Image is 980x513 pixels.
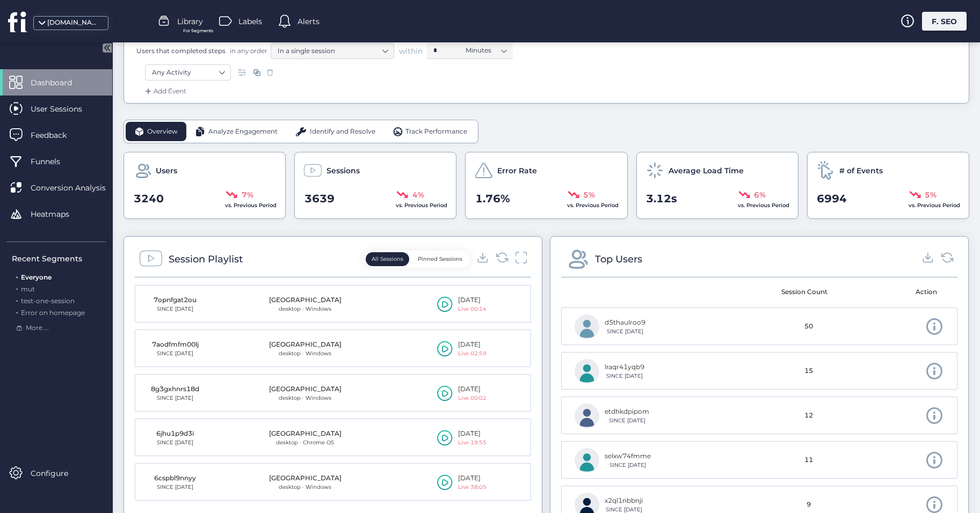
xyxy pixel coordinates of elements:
[156,165,177,177] span: Users
[21,309,85,317] span: Error on homepage
[458,384,487,394] div: [DATE]
[669,165,744,177] span: Average Load Time
[31,103,98,115] span: User Sessions
[269,340,342,350] div: [GEOGRAPHIC_DATA]
[853,277,950,307] mat-header-cell: Action
[148,394,202,402] div: SINCE [DATE]
[839,165,883,177] span: # of Events
[208,127,278,137] span: Analyze Engagement
[269,384,342,394] div: [GEOGRAPHIC_DATA]
[396,202,447,209] span: vs. Previous Period
[605,318,645,328] div: d5thaulroo9
[148,473,202,483] div: 6cspbl9nnyy
[595,252,642,267] div: Top Users
[148,384,202,394] div: 8g3gxhnrs18d
[16,283,18,293] span: .
[147,127,178,137] span: Overview
[804,455,813,465] span: 11
[646,190,677,207] span: 3.12s
[148,483,202,492] div: SINCE [DATE]
[152,64,224,80] nz-select-item: Any Activity
[458,483,487,492] div: Live 38:05
[605,461,651,470] div: SINCE [DATE]
[269,394,342,402] div: desktop · Windows
[458,438,487,447] div: Live 19:55
[605,416,649,425] div: SINCE [DATE]
[909,202,960,209] span: vs. Previous Period
[169,252,243,267] div: Session Playlist
[804,411,813,421] span: 12
[31,77,88,89] span: Dashboard
[458,429,487,439] div: [DATE]
[148,349,202,358] div: SINCE [DATE]
[458,295,487,305] div: [DATE]
[148,429,202,439] div: 6jhu1p9d3i
[804,321,813,332] span: 50
[466,42,506,58] nz-select-item: Minutes
[738,202,789,209] span: vs. Previous Period
[269,429,342,439] div: [GEOGRAPHIC_DATA]
[458,305,487,313] div: Live 00:14
[47,18,101,28] div: [DOMAIN_NAME]
[605,372,644,380] div: SINCE [DATE]
[310,127,375,137] span: Identify and Resolve
[756,277,853,307] mat-header-cell: Session Count
[605,327,645,336] div: SINCE [DATE]
[242,189,253,201] span: 7%
[458,349,487,358] div: Live 02:59
[458,340,487,350] div: [DATE]
[225,202,277,209] span: vs. Previous Period
[326,165,360,177] span: Sessions
[26,323,49,333] span: More ...
[269,295,342,305] div: [GEOGRAPHIC_DATA]
[605,451,651,461] div: selxw74fmme
[304,190,335,207] span: 3639
[297,16,320,27] span: Alerts
[16,295,18,305] span: .
[754,189,766,201] span: 6%
[399,46,423,56] span: within
[269,473,342,483] div: [GEOGRAPHIC_DATA]
[177,16,203,27] span: Library
[605,407,649,417] div: etdhkdpipom
[134,190,164,207] span: 3240
[804,366,813,376] span: 15
[497,165,537,177] span: Error Rate
[366,252,409,266] button: All Sessions
[475,190,510,207] span: 1.76%
[269,483,342,492] div: desktop · Windows
[148,438,202,447] div: SINCE [DATE]
[269,305,342,313] div: desktop · Windows
[16,306,18,317] span: .
[143,86,186,97] div: Add Event
[458,394,487,402] div: Live 00:02
[148,295,202,305] div: 7opnfgat2ou
[807,500,811,510] span: 9
[12,253,106,265] div: Recent Segments
[605,362,644,372] div: lraqr41yqb9
[21,297,75,305] span: test-one-session
[567,202,619,209] span: vs. Previous Period
[21,273,52,281] span: Everyone
[183,27,213,34] span: For Segments
[583,189,595,201] span: 5%
[458,473,487,483] div: [DATE]
[31,182,122,194] span: Conversion Analysis
[269,349,342,358] div: desktop · Windows
[925,189,937,201] span: 5%
[412,189,424,201] span: 4%
[21,285,35,293] span: mut
[148,340,202,350] div: 7aodfmfm00lj
[31,467,84,479] span: Configure
[238,16,262,27] span: Labels
[31,129,83,141] span: Feedback
[278,43,387,59] nz-select-item: In a single session
[922,12,967,31] div: F. SEO
[412,252,468,266] button: Pinned Sessions
[148,305,202,313] div: SINCE [DATE]
[16,271,18,281] span: .
[605,496,643,506] div: x2ql1nbbnji
[405,127,467,137] span: Track Performance
[31,208,85,220] span: Heatmaps
[269,438,342,447] div: desktop · Chrome OS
